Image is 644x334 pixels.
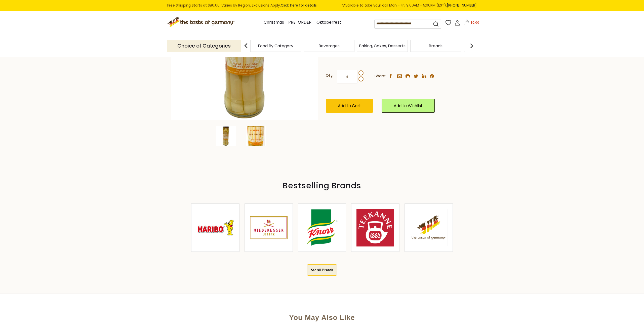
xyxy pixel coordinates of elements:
[303,209,341,246] img: Knorr
[258,44,293,48] a: Food By Category
[326,72,333,79] strong: Qty:
[316,19,341,26] a: Oktoberfest
[250,209,288,246] img: Niederegger
[246,126,266,146] img: Landsberg White Asparagus in Glass Jar, large, 11.6 oz
[318,44,340,48] a: Beverages
[461,20,482,27] button: $0.00
[147,306,497,327] div: You May Also Like
[338,103,361,109] span: Add to Cart
[264,19,311,26] a: Christmas - PRE-ORDER
[307,264,337,276] button: See All Brands
[337,70,357,83] input: Qty:
[356,209,394,246] img: Teekanne
[0,183,644,188] div: Bestselling Brands
[429,44,442,48] a: Breads
[167,40,241,52] p: Choice of Categories
[471,20,479,25] span: $0.00
[410,209,448,246] img: The Taste of Germany
[326,99,373,113] button: Add to Cart
[447,3,477,8] a: [PHONE_NUMBER]
[341,3,477,8] span: *Available to take your call Mon - Fri, 9:00AM - 5:00PM (EST).
[167,3,477,8] div: Free Shipping Starts at $80.00. Varies by Region. Exclusions Apply.
[359,44,406,48] a: Baking, Cakes, Desserts
[281,3,317,8] a: Click here for details.
[382,99,435,113] a: Add to Wishlist
[467,41,477,51] img: next arrow
[375,73,386,79] span: Share:
[216,126,236,146] img: Landsberg White Asparagus in Glass Jar, large, 11.6 oz
[196,209,234,246] img: Haribo
[241,41,251,51] img: previous arrow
